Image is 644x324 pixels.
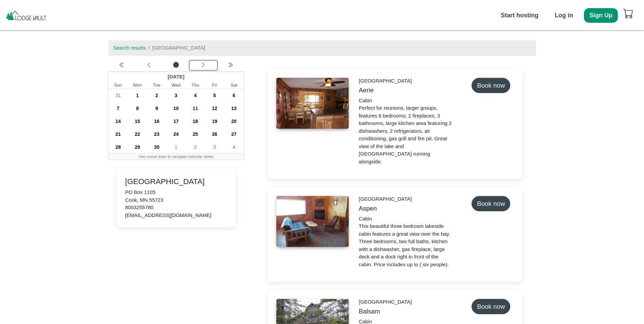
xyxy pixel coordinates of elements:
p: This beautiful three bedroom lakeside cabin features a great view over the bay. Three bedrooms, t... [359,222,452,268]
div: Calendar navigation [108,61,244,70]
button: Current month [163,61,190,70]
p: Perfect for reunions, larger groups, features 6 bedrooms, 2 fireplaces, 3 bathrooms, large kitche... [359,104,452,165]
div: Tuesday, September 23, 2025 [147,128,166,141]
div: Tuesday, September 30, 2025 [147,141,166,154]
span: [GEOGRAPHIC_DATA] [152,45,205,51]
div: Use cursor keys to navigate calendar dates [109,154,244,160]
span: 28 [113,142,124,152]
button: Book now [472,78,510,93]
span: 3 [171,90,182,101]
span: 21 [113,129,124,140]
span: 29 [132,142,143,152]
h5: Aerie [359,87,452,94]
span: 4 [228,142,239,152]
div: Tuesday, September 16, 2025 [147,115,166,128]
div: Monday, September 22, 2025 [128,128,147,141]
span: 23 [151,129,162,140]
span: 6 [228,90,239,101]
div: Friday, September 5, 2025 [205,89,224,102]
div: Cabin [359,215,452,223]
div: Saturday, September 13, 2025 [224,102,244,115]
div: Wednesday, September 3, 2025 [166,89,186,102]
div: [DATE] [109,72,244,82]
span: 17 [171,116,182,127]
span: 26 [209,129,220,140]
div: Wednesday, October 1, 2025 [166,141,186,154]
button: Log in [549,8,578,23]
small: Wednesday [166,82,186,89]
span: 22 [132,129,143,140]
span: 27 [228,129,239,140]
small: Tuesday [147,82,166,89]
div: Saturday, September 27, 2025 [224,128,244,141]
span: 2 [151,90,162,101]
svg: chevron double left [119,62,124,68]
div: Saturday, October 4, 2025 [224,141,244,154]
svg: chevron double left [227,62,233,68]
span: 24 [171,129,182,140]
div: Friday, September 12, 2025 [205,102,224,115]
small: Thursday [186,82,205,89]
button: Previous year [108,61,135,70]
span: 10 [171,103,182,114]
div: Sunday, September 7, 2025 [109,102,128,115]
div: Cabin [359,97,452,105]
span: 3 [209,142,220,152]
div: Wednesday, September 24, 2025 [166,128,186,141]
div: Monday, September 15, 2025 [128,115,147,128]
span: 31 [113,90,124,101]
div: Thursday, October 2, 2025 [186,141,205,154]
span: 5 [209,90,220,101]
span: 1 [171,142,182,152]
h6: [GEOGRAPHIC_DATA] [359,196,452,202]
button: Next month [190,61,217,70]
h5: Aspen [359,205,452,213]
button: Start hosting [495,8,544,23]
span: 14 [113,116,124,127]
button: Next year [217,61,244,70]
span: 18 [190,116,201,127]
div: Thursday, September 11, 2025 [186,102,205,115]
span: 13 [228,103,239,114]
div: Wednesday, September 10, 2025 [166,102,186,115]
span: 8 [132,103,143,114]
div: Saturday, September 20, 2025 [224,115,244,128]
div: Friday, September 19, 2025 [205,115,224,128]
div: Monday, September 8, 2025 [128,102,147,115]
div: Tuesday, September 9, 2025 [147,102,166,115]
svg: chevron left [200,62,206,68]
span: 30 [151,142,162,152]
span: 7 [113,103,124,114]
small: Sunday [109,82,128,89]
small: Friday [205,82,224,89]
div: Monday, September 29, 2025 [128,141,147,154]
button: Book now [472,196,510,211]
b: Start hosting [501,12,538,19]
div: Thursday, September 4, 2025 [186,89,205,102]
svg: circle fill [173,62,179,68]
span: 25 [190,129,201,140]
div: Sunday, August 31, 2025 [109,89,128,102]
small: Monday [128,82,147,89]
span: 16 [151,116,162,127]
button: Sign Up [584,8,618,23]
div: Sunday, September 14, 2025 [109,115,128,128]
b: Log in [555,12,573,19]
div: Friday, October 3, 2025 [205,141,224,154]
span: 19 [209,116,220,127]
img: pAKp5ICTv7cAAAAASUVORK5CYII= [5,10,47,20]
button: Previous month [135,61,163,70]
div: Saturday, September 6, 2025 [224,89,244,102]
h5: Balsam [359,308,452,316]
svg: chevron left [146,62,151,68]
span: 2 [190,142,201,152]
span: 9 [151,103,162,114]
span: 15 [132,116,143,127]
span: 20 [228,116,239,127]
span: 12 [209,103,220,114]
button: Book now [472,299,510,314]
div: PO Box 1105 Cook, MN 55723 8003255780 [EMAIL_ADDRESS][DOMAIN_NAME] [125,188,227,219]
div: Thursday, September 25, 2025 [186,128,205,141]
span: 1 [132,90,143,101]
h6: [GEOGRAPHIC_DATA] [359,78,452,84]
